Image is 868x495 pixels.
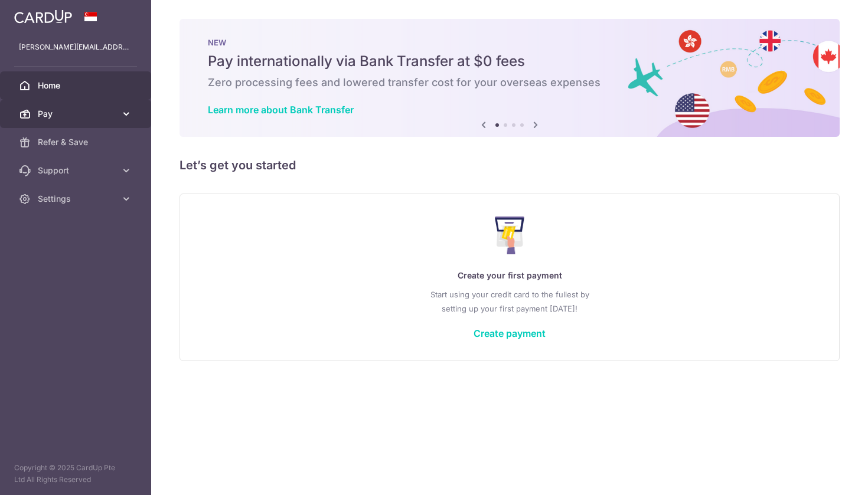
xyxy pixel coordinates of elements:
[208,76,811,90] h6: Zero processing fees and lowered transfer cost for your overseas expenses
[208,104,354,116] a: Learn more about Bank Transfer
[38,108,116,120] span: Pay
[28,8,56,19] span: ヘルプ
[38,165,116,176] span: Support
[474,327,546,339] a: Create payment
[180,156,840,175] h5: Let’s get you started
[204,268,815,283] p: Create your first payment
[38,193,116,205] span: Settings
[19,41,132,53] p: [PERSON_NAME][EMAIL_ADDRESS][DOMAIN_NAME]
[208,38,811,47] p: NEW
[208,52,811,71] h5: Pay internationally via Bank Transfer at $0 fees
[38,80,116,91] span: Home
[180,19,840,137] img: Bank transfer banner
[14,9,72,24] img: CardUp
[495,217,525,254] img: Make Payment
[38,136,116,148] span: Refer & Save
[204,287,815,316] p: Start using your credit card to the fullest by setting up your first payment [DATE]!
